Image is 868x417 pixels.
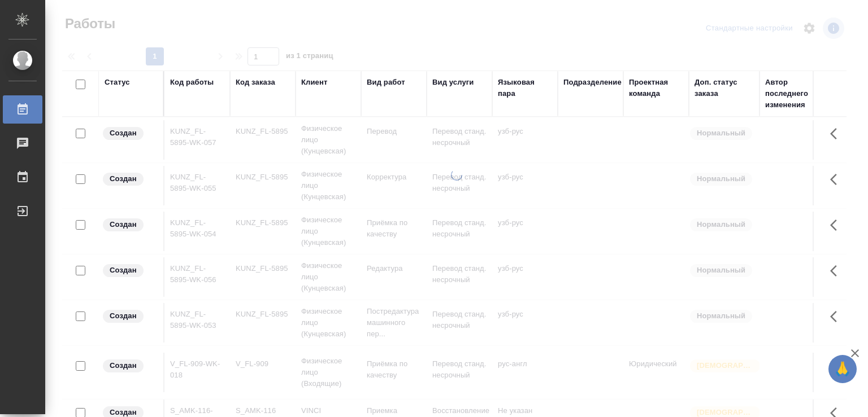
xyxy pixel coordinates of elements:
[823,166,850,193] button: Здесь прячутся важные кнопки
[695,77,754,99] div: Доп. статус заказа
[823,303,850,330] button: Здесь прячутся важные кнопки
[833,357,852,381] span: 🙏
[102,263,158,278] div: Заказ еще не согласован с клиентом, искать исполнителей рано
[563,77,622,88] div: Подразделение
[823,353,850,380] button: Здесь прячутся важные кнопки
[102,309,158,324] div: Заказ еще не согласован с клиентом, искать исполнителей рано
[432,77,474,88] div: Вид услуги
[236,77,275,88] div: Код заказа
[110,265,137,276] p: Создан
[110,360,137,371] p: Создан
[823,257,850,284] button: Здесь прячутся важные кнопки
[629,77,683,99] div: Проектная команда
[823,212,850,239] button: Здесь прячутся важные кнопки
[102,126,158,141] div: Заказ еще не согласован с клиентом, искать исполнителей рано
[170,77,214,88] div: Код работы
[110,219,137,230] p: Создан
[110,128,137,139] p: Создан
[765,77,819,111] div: Автор последнего изменения
[301,77,327,88] div: Клиент
[110,310,137,322] p: Создан
[110,173,137,185] p: Создан
[102,172,158,187] div: Заказ еще не согласован с клиентом, искать исполнителей рано
[367,77,405,88] div: Вид работ
[823,120,850,147] button: Здесь прячутся важные кнопки
[102,358,158,374] div: Заказ еще не согласован с клиентом, искать исполнителей рано
[102,217,158,232] div: Заказ еще не согласован с клиентом, искать исполнителей рано
[498,77,552,99] div: Языковая пара
[828,355,857,383] button: 🙏
[105,77,130,88] div: Статус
